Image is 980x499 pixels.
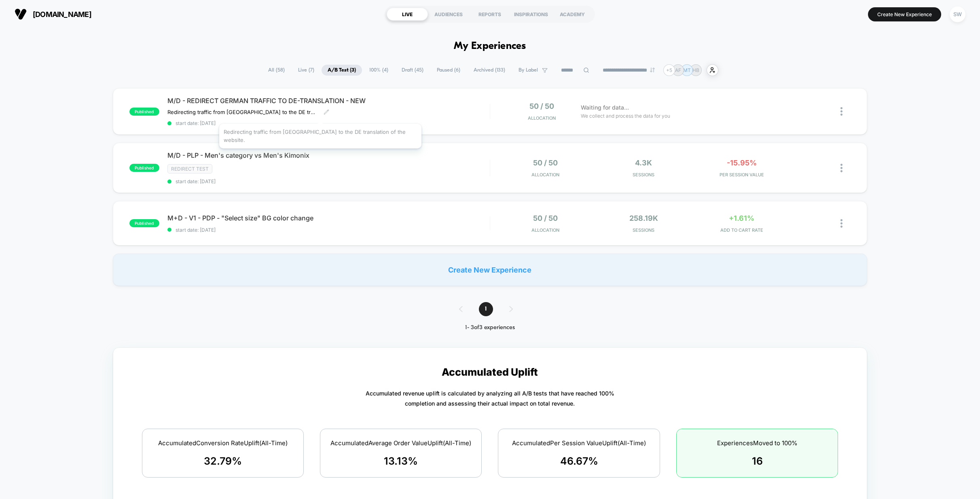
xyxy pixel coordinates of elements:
span: Allocation [528,115,556,121]
img: close [840,164,842,172]
p: AF [675,67,681,73]
img: Visually logo [15,8,27,20]
span: Accumulated Conversion Rate Uplift (All-Time) [158,439,288,447]
span: 13.13 % [384,455,418,467]
div: SW [950,6,965,22]
span: Waiting for data... [581,103,629,112]
span: [DOMAIN_NAME] [33,10,91,19]
h1: My Experiences [454,40,526,52]
span: 100% ( 4 ) [363,65,394,76]
div: Create New Experience [113,254,868,286]
p: HB [692,67,699,73]
span: Accumulated Average Order Value Uplift (All-Time) [330,439,471,447]
span: 32.79 % [204,455,242,467]
span: start date: [DATE] [167,227,490,233]
span: start date: [DATE] [167,120,490,126]
div: LIVE [387,8,428,21]
img: close [840,107,842,116]
span: Archived ( 133 ) [468,65,511,76]
div: 1 - 3 of 3 experiences [451,324,529,331]
div: + 5 [663,64,675,76]
span: 4.3k [635,159,652,167]
span: published [129,219,159,227]
span: Paused ( 6 ) [431,65,466,76]
span: PER SESSION VALUE [694,172,789,178]
span: Redirect Test [167,164,212,173]
img: close [840,219,842,228]
span: +1.61% [729,214,754,222]
span: 46.67 % [560,455,598,467]
span: Allocation [531,227,559,233]
span: 50 / 50 [533,214,558,222]
span: 258.19k [629,214,658,222]
button: SW [947,6,968,23]
button: Create New Experience [868,7,941,21]
span: A/B Test ( 3 ) [322,65,362,76]
span: published [129,108,159,116]
span: Allocation [531,172,559,178]
button: [DOMAIN_NAME] [12,8,94,21]
p: Accumulated Uplift [442,366,538,378]
span: Redirecting traffic from [GEOGRAPHIC_DATA] to the DE translation of the website. [167,109,317,115]
div: INSPIRATIONS [510,8,552,21]
span: start date: [DATE] [167,178,490,184]
span: ADD TO CART RATE [694,227,789,233]
span: We collect and process the data for you [581,112,670,120]
span: By Label [519,67,538,73]
span: Draft ( 45 ) [396,65,430,76]
span: All ( 58 ) [262,65,291,76]
p: MT [683,67,691,73]
div: ACADEMY [552,8,593,21]
span: Experiences Moved to 100% [717,439,798,447]
span: -15.95% [727,159,757,167]
span: Sessions [597,172,691,178]
span: M/D - REDIRECT GERMAN TRAFFIC TO DE-TRANSLATION - NEW [167,97,490,105]
span: 16 [752,455,763,467]
span: Sessions [597,227,691,233]
div: REPORTS [469,8,510,21]
span: 50 / 50 [529,102,554,110]
span: published [129,164,159,172]
span: 1 [479,302,493,316]
span: 50 / 50 [533,159,558,167]
span: M+D - V1 - PDP - "Select size" BG color change [167,214,490,222]
div: AUDIENCES [428,8,469,21]
span: Live ( 7 ) [292,65,320,76]
span: Accumulated Per Session Value Uplift (All-Time) [512,439,646,447]
p: Accumulated revenue uplift is calculated by analyzing all A/B tests that have reached 100% comple... [366,388,614,408]
img: end [650,68,655,72]
span: M/D - PLP - Men's category vs Men's Kimonix [167,151,490,159]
